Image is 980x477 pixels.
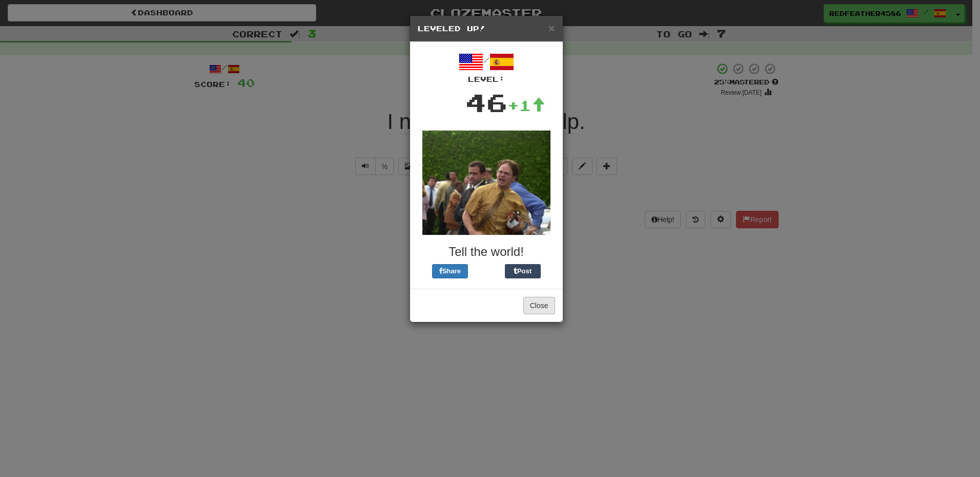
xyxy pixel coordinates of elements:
button: Share [432,264,468,278]
div: Level: [418,74,555,84]
span: × [548,22,555,34]
button: Close [523,297,555,314]
div: / [418,50,555,84]
button: Post [505,264,541,278]
div: 46 [465,84,507,120]
h3: Tell the world! [418,245,555,258]
div: +1 [507,95,545,116]
iframe: X Post Button [468,264,505,278]
img: dwight-38fd9167b88c7212ef5e57fe3c23d517be8a6295dbcd4b80f87bd2b6bd7e5025.gif [422,131,550,235]
h5: Leveled Up! [418,24,555,34]
button: Close [548,23,555,33]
